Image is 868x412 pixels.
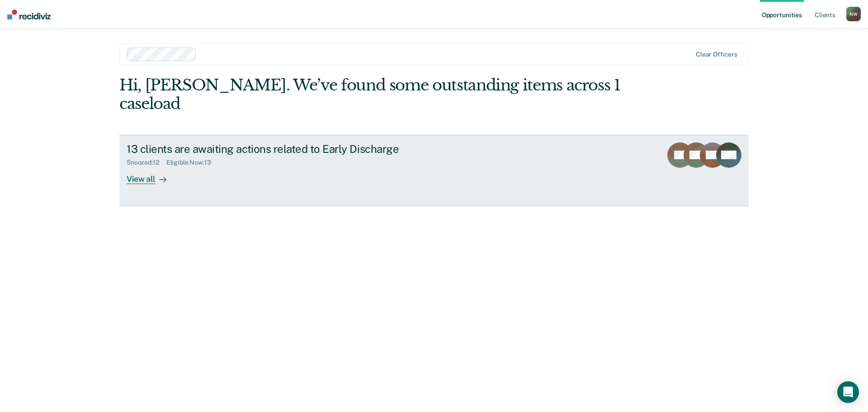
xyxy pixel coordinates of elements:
div: N W [846,7,861,21]
div: Eligible Now : 13 [166,159,218,166]
div: 13 clients are awaiting actions related to Early Discharge [127,142,444,156]
div: Open Intercom Messenger [837,381,859,403]
div: View all [127,166,177,184]
button: NW [846,7,861,21]
div: Snoozed : 12 [127,159,166,166]
div: Hi, [PERSON_NAME]. We’ve found some outstanding items across 1 caseload [119,76,623,113]
img: Recidiviz [7,9,51,19]
a: 13 clients are awaiting actions related to Early DischargeSnoozed:12Eligible Now:13View all [119,135,749,206]
div: Clear officers [696,51,737,58]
